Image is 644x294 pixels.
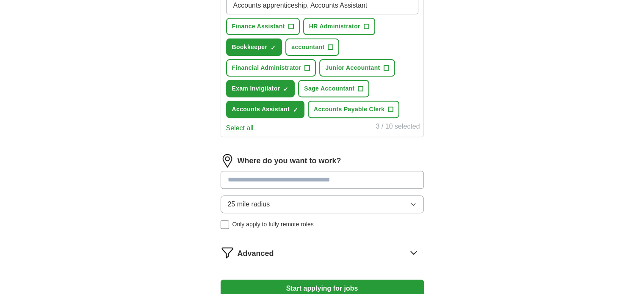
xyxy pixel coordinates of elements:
[226,123,254,133] button: Select all
[376,121,420,133] div: 3 / 10 selected
[232,22,285,31] span: Finance Assistant
[291,43,324,52] span: accountant
[226,18,300,35] button: Finance Assistant
[232,63,301,72] span: Financial Administrator
[303,18,375,35] button: HR Administrator
[232,105,290,114] span: Accounts Assistant
[221,220,229,229] input: Only apply to fully remote roles
[221,154,234,168] img: location.png
[232,220,314,229] span: Only apply to fully remote roles
[232,43,268,52] span: Bookkeeper
[226,59,316,77] button: Financial Administrator
[226,38,282,56] button: Bookkeeper✓
[283,86,288,93] span: ✓
[309,22,360,31] span: HR Administrator
[285,38,339,56] button: accountant
[293,107,298,113] span: ✓
[221,195,424,213] button: 25 mile radius
[238,248,274,259] span: Advanced
[226,101,304,118] button: Accounts Assistant✓
[304,84,354,93] span: Sage Accountant
[308,101,399,118] button: Accounts Payable Clerk
[238,155,341,167] label: Where do you want to work?
[228,199,270,209] span: 25 mile radius
[271,44,276,51] span: ✓
[226,80,295,97] button: Exam Invigilator✓
[232,84,280,93] span: Exam Invigilator
[314,105,384,114] span: Accounts Payable Clerk
[298,80,369,97] button: Sage Accountant
[325,63,380,72] span: Junior Accountant
[319,59,395,77] button: Junior Accountant
[221,246,234,259] img: filter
